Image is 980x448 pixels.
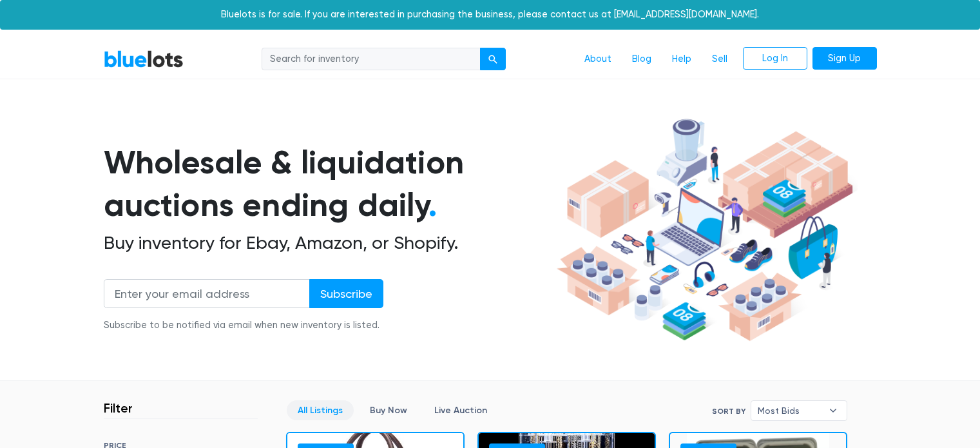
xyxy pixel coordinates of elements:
input: Enter your email address [104,279,310,308]
a: Sell [702,47,738,72]
div: Subscribe to be notified via email when new inventory is listed. [104,318,383,333]
span: Most Bids [758,401,822,420]
span: . [428,186,437,224]
input: Subscribe [309,279,383,308]
h3: Filter [104,400,133,416]
a: All Listings [287,400,354,420]
img: hero-ee84e7d0318cb26816c560f6b4441b76977f77a177738b4e94f68c95b2b83dbb.png [552,113,858,347]
a: Sign Up [812,47,877,70]
a: BlueLots [104,50,184,68]
b: ▾ [820,401,847,420]
a: Log In [743,47,807,70]
a: Buy Now [359,400,418,420]
a: Live Auction [423,400,498,420]
a: Help [662,47,702,72]
a: Blog [622,47,662,72]
label: Sort By [712,405,745,417]
a: About [574,47,622,72]
h1: Wholesale & liquidation auctions ending daily [104,141,552,227]
input: Search for inventory [262,48,481,71]
h2: Buy inventory for Ebay, Amazon, or Shopify. [104,232,552,254]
